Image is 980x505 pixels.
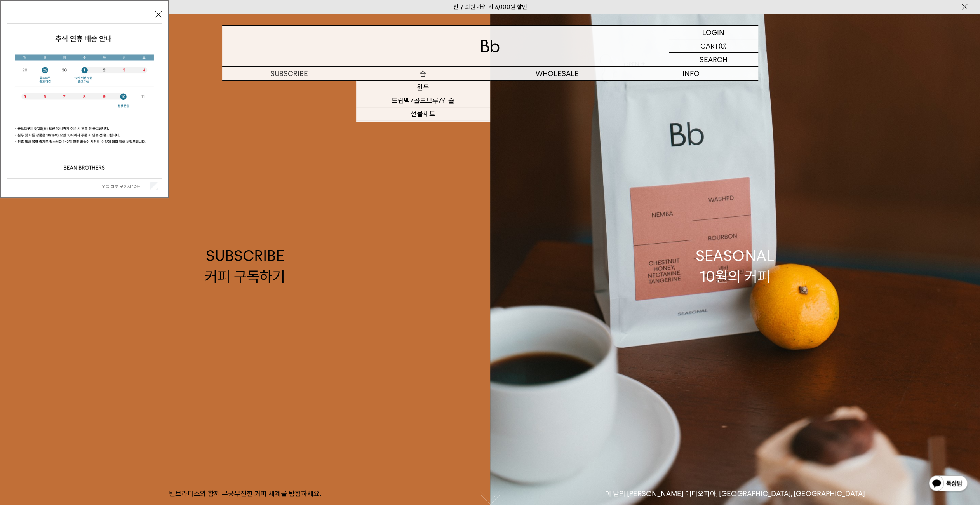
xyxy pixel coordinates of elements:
[155,11,162,18] button: 닫기
[356,94,490,107] a: 드립백/콜드브루/캡슐
[356,107,490,120] a: 선물세트
[669,39,758,53] a: CART (0)
[696,246,774,287] div: SEASONAL 10월의 커피
[700,53,728,66] p: SEARCH
[356,120,490,134] a: 커피용품
[928,475,968,493] img: 카카오톡 채널 1:1 채팅 버튼
[356,67,490,80] a: 숍
[7,24,162,178] img: 5e4d662c6b1424087153c0055ceb1a13_140731.jpg
[702,26,724,39] p: LOGIN
[481,40,500,52] img: 로고
[102,184,149,189] label: 오늘 하루 보이지 않음
[453,3,527,10] a: 신규 회원 가입 시 3,000원 할인
[624,67,758,80] p: INFO
[205,246,285,287] div: SUBSCRIBE 커피 구독하기
[700,39,719,52] p: CART
[490,67,624,80] p: WHOLESALE
[356,81,490,94] a: 원두
[222,67,356,80] a: SUBSCRIBE
[719,39,727,52] p: (0)
[669,26,758,39] a: LOGIN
